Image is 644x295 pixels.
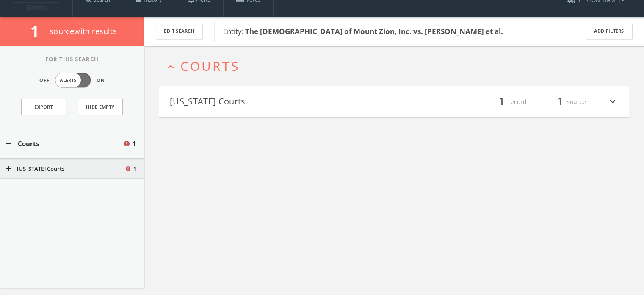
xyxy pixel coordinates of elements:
span: 1 [554,94,567,109]
button: [US_STATE] Courts [6,165,124,173]
button: Edit Search [156,23,202,39]
button: Hide Empty [78,99,123,115]
span: 1 [133,165,136,173]
span: Courts [180,57,240,75]
span: For This Search [39,55,105,64]
a: Export [21,99,66,115]
button: expand_lessCourts [165,59,629,73]
span: Off [39,77,50,84]
i: expand_less [165,61,177,73]
span: 1 [30,21,46,41]
span: 1 [133,139,136,149]
i: expand_more [607,95,618,109]
b: The [DEMOGRAPHIC_DATA] of Mount Zion, Inc. vs. [PERSON_NAME] et al. [245,26,503,36]
button: Add Filters [586,23,632,39]
div: source [535,95,586,109]
button: Courts [6,139,123,149]
span: Entity: [223,26,503,36]
span: source with results [50,26,117,36]
span: 1 [495,94,508,109]
button: [US_STATE] Courts [170,95,394,109]
div: record [476,95,527,109]
span: On [97,77,105,84]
